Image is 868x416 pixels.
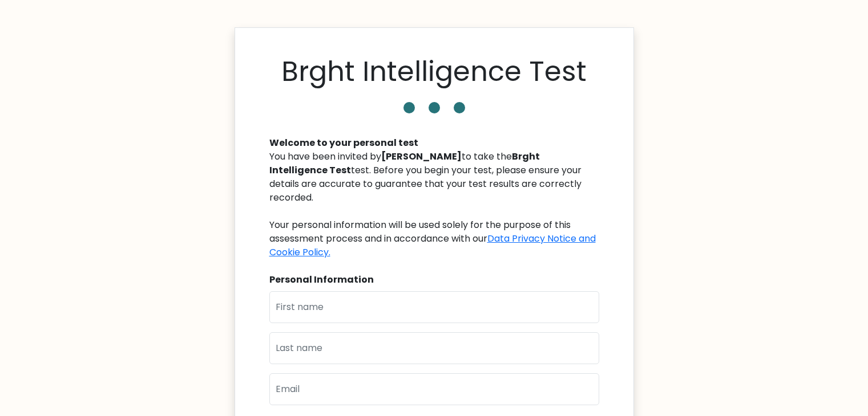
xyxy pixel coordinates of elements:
b: Brght Intelligence Test [269,150,540,177]
h1: Brght Intelligence Test [281,55,587,88]
input: Email [269,373,599,405]
input: First name [269,291,599,323]
div: You have been invited by to take the test. Before you begin your test, please ensure your details... [269,150,599,259]
a: Data Privacy Notice and Cookie Policy. [269,232,596,259]
b: [PERSON_NAME] [381,150,462,163]
div: Welcome to your personal test [269,136,599,150]
div: Personal Information [269,273,599,287]
input: Last name [269,332,599,364]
